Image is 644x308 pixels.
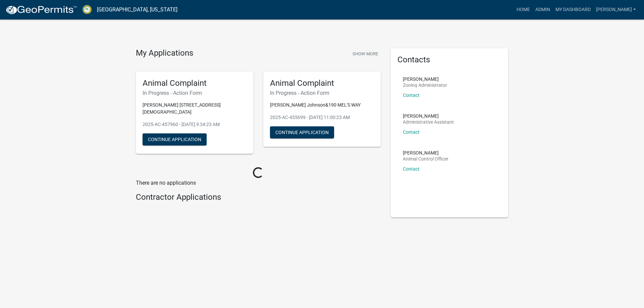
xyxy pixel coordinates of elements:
[136,192,381,202] h4: Contractor Applications
[270,90,374,96] h6: In Progress - Action Form
[83,5,92,14] img: Crawford County, Georgia
[270,126,334,138] button: Continue Application
[143,121,247,128] p: 2025-AC-457960 - [DATE] 9:34:23 AM
[143,90,247,96] h6: In Progress - Action Form
[143,78,247,88] h5: Animal Complaint
[533,3,553,16] a: Admin
[403,77,447,81] p: [PERSON_NAME]
[403,129,420,135] a: Contact
[270,78,374,88] h5: Animal Complaint
[136,192,381,205] wm-workflow-list-section: Contractor Applications
[270,102,374,109] p: [PERSON_NAME] Johnson&190 MEL'S WAY
[397,55,501,65] h5: Contacts
[403,157,448,161] p: Animal Control Officer
[403,114,454,118] p: [PERSON_NAME]
[136,179,381,187] p: There are no applications
[143,102,247,116] p: [PERSON_NAME] [STREET_ADDRESS][DEMOGRAPHIC_DATA]
[403,166,420,172] a: Contact
[403,150,448,155] p: [PERSON_NAME]
[403,83,447,87] p: Zoning Administrator
[97,4,177,15] a: [GEOGRAPHIC_DATA], [US_STATE]
[403,93,420,98] a: Contact
[553,3,593,16] a: My Dashboard
[136,48,193,58] h4: My Applications
[593,3,639,16] a: [PERSON_NAME]
[143,133,207,145] button: Continue Application
[350,48,381,59] button: Show More
[270,114,374,121] p: 2025-AC-455699 - [DATE] 11:00:23 AM
[514,3,533,16] a: Home
[403,120,454,124] p: Administrative Assistant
